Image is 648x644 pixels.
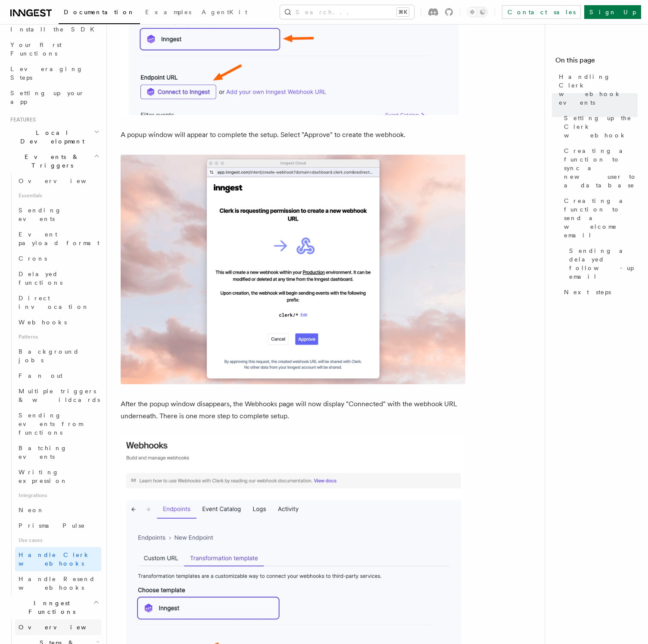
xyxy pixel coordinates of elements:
span: Overview [19,624,107,631]
a: Background jobs [15,344,101,368]
span: AgentKit [202,9,247,16]
button: Local Development [7,125,101,149]
span: Documentation [64,9,135,16]
span: Handle Clerk webhooks [19,551,90,567]
span: Writing expression [19,469,68,484]
span: Handle Resend webhooks [19,576,95,591]
span: Event payload format [19,231,100,246]
span: Events & Triggers [7,152,94,170]
a: Documentation [59,3,140,24]
span: Install the SDK [10,26,100,33]
button: Toggle dark mode [467,7,488,17]
a: Delayed functions [15,266,101,290]
a: Crons [15,251,101,266]
a: Webhooks [15,314,101,330]
span: Next steps [564,288,611,296]
span: Features [7,116,36,123]
a: Contact sales [502,5,581,19]
span: Use cases [15,533,101,547]
span: Essentials [15,189,101,202]
a: Sending events [15,202,101,227]
a: Writing expression [15,464,101,488]
a: Sending a delayed follow-up email [566,243,638,284]
a: Multiple triggers & wildcards [15,383,101,408]
span: Patterns [15,330,101,344]
span: Fan out [19,372,62,379]
span: Sending events from functions [19,412,83,436]
a: Overview [15,173,101,189]
span: Overview [19,177,107,184]
span: Leveraging Steps [10,65,83,81]
a: AgentKit [196,3,252,23]
a: Creating a function to send a welcome email [561,193,638,243]
span: Creating a function to sync a new user to a database [564,146,638,190]
a: Batching events [15,440,101,464]
span: Neon [19,507,44,513]
a: Examples [140,3,196,23]
span: Setting up the Clerk webhook [564,114,638,140]
p: A popup window will appear to complete the setup. Select "Approve" to create the webhook. [121,129,465,141]
a: Prisma Pulse [15,518,101,533]
a: Overview [15,619,101,635]
a: Handling Clerk webhook events [555,69,638,110]
span: Examples [145,9,191,16]
span: Webhooks [19,319,67,326]
span: Batching events [19,445,67,460]
p: After the popup window disappears, the Webhooks page will now display "Connected" with the webhoo... [121,398,465,422]
button: Inngest Functions [7,595,101,619]
button: Search...⌘K [280,5,414,19]
span: Setting up your app [10,90,84,105]
span: Integrations [15,488,101,502]
a: Handle Resend webhooks [15,571,101,595]
span: Direct invocation [19,295,89,310]
a: Event payload format [15,227,101,251]
span: Delayed functions [19,271,62,286]
div: Events & Triggers [7,173,101,595]
span: Handling Clerk webhook events [559,72,638,107]
h4: On this page [555,55,638,69]
a: Sign Up [584,5,641,19]
span: Creating a function to send a welcome email [564,196,638,240]
button: Events & Triggers [7,149,101,173]
span: Crons [19,255,47,262]
a: Setting up your app [7,85,101,109]
img: The Inngest permissions popup window showing the Approve button. [121,155,465,384]
span: Sending a delayed follow-up email [569,246,638,281]
kbd: ⌘K [397,8,409,16]
a: Next steps [561,284,638,300]
a: Direct invocation [15,290,101,314]
span: Multiple triggers & wildcards [19,388,100,403]
a: Install the SDK [7,22,101,37]
a: Neon [15,502,101,518]
a: Sending events from functions [15,408,101,440]
span: Inngest Functions [7,599,93,616]
a: Your first Functions [7,37,101,61]
span: Prisma Pulse [19,522,85,529]
span: Your first Functions [10,41,62,57]
a: Handle Clerk webhooks [15,547,101,571]
a: Setting up the Clerk webhook [561,110,638,143]
span: Sending events [19,207,62,222]
span: Background jobs [19,348,79,364]
span: Local Development [7,128,94,146]
a: Fan out [15,368,101,383]
a: Creating a function to sync a new user to a database [561,143,638,193]
a: Leveraging Steps [7,61,101,85]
